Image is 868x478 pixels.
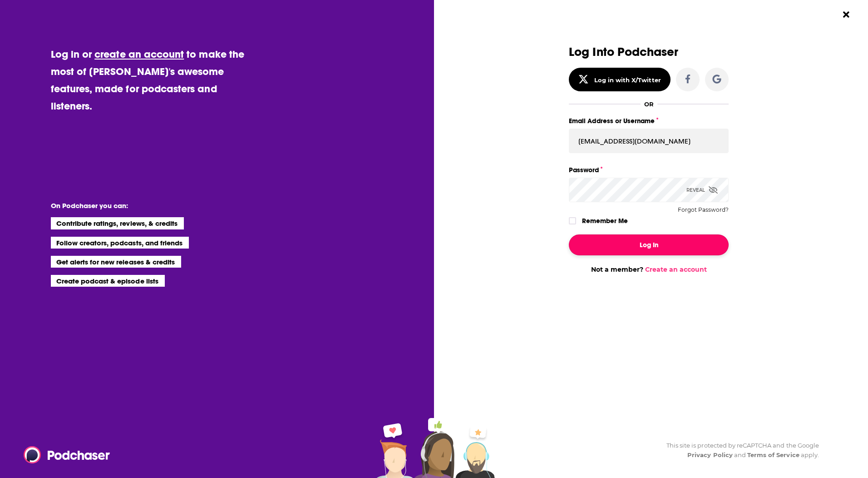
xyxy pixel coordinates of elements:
li: Follow creators, podcasts, and friends [51,237,189,249]
li: Get alerts for new releases & credits [51,256,181,268]
div: OR [644,100,654,108]
label: Password [569,164,729,176]
div: This site is protected by reCAPTCHA and the Google and apply. [659,441,819,460]
div: Not a member? [569,265,729,274]
h3: Log Into Podchaser [569,45,729,59]
li: On Podchaser you can: [51,201,232,210]
button: Log in with X/Twitter [569,68,671,91]
label: Email Address or Username [569,115,729,127]
a: create an account [94,48,184,60]
a: Terms of Service [747,451,799,458]
a: Create an account [645,265,707,274]
div: Log in with X/Twitter [594,76,661,84]
label: Remember Me [582,215,628,227]
li: Contribute ratings, reviews, & credits [51,217,184,229]
button: Close Button [838,6,855,23]
button: Log In [569,234,729,255]
li: Create podcast & episode lists [51,275,165,287]
img: Podchaser - Follow, Share and Rate Podcasts [24,446,111,463]
div: Reveal [686,178,718,202]
a: Podchaser - Follow, Share and Rate Podcasts [24,446,104,463]
input: Email Address or Username [569,129,729,153]
a: Privacy Policy [687,451,733,458]
button: Forgot Password? [678,207,729,213]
